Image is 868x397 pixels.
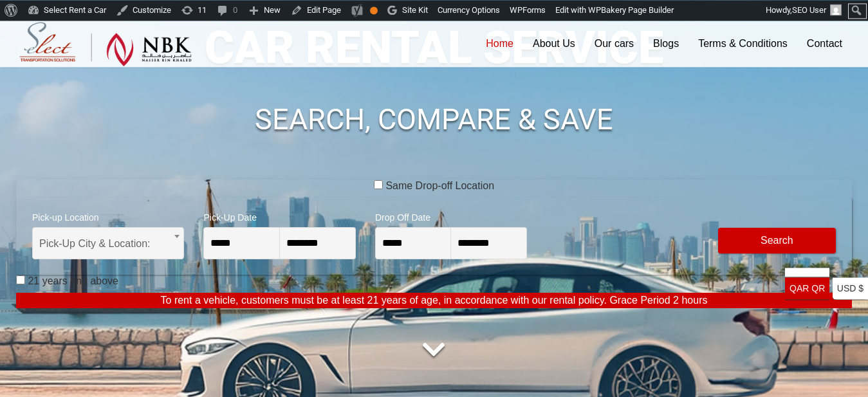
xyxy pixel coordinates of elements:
[203,204,355,227] span: Pick-Up Date
[643,21,688,67] a: Blogs
[402,5,428,15] span: Site Kit
[833,277,868,300] a: USD $
[797,21,852,67] a: Contact
[785,277,829,300] a: QAR QR
[523,21,585,67] a: About Us
[39,228,177,260] span: Pick-Up City & Location:
[16,105,852,134] h1: SEARCH, COMPARE & SAVE
[32,204,184,227] span: Pick-up Location
[585,21,643,67] a: Our cars
[16,293,852,308] p: To rent a vehicle, customers must be at least 21 years of age, in accordance with our rental poli...
[385,180,494,192] label: Same Drop-off Location
[718,228,836,254] button: Modify Search
[375,204,527,227] span: Drop Off Date
[28,275,118,288] label: 21 years and above
[370,6,378,14] div: OK
[476,21,523,67] a: Home
[16,25,852,70] h1: CAR RENTAL SERVICE
[792,5,826,15] span: SEO User
[688,21,797,67] a: Terms & Conditions
[32,227,184,259] span: Pick-Up City & Location:
[19,22,192,66] img: Select Rent a Car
